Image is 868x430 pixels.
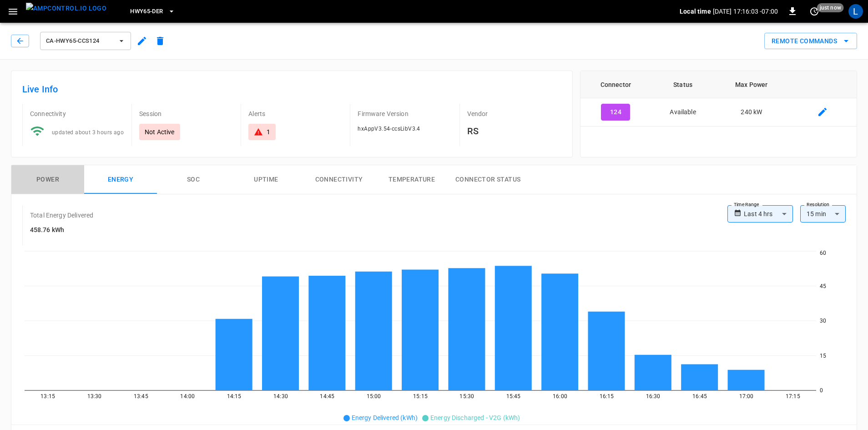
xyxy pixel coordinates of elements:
[817,3,844,12] span: just now
[448,165,528,194] button: Connector Status
[744,205,793,223] div: Last 4 hrs
[600,393,614,400] tspan: 16:15
[820,387,823,394] tspan: 0
[580,71,651,98] th: Connector
[601,104,630,121] button: 124
[651,98,715,126] td: Available
[800,205,846,223] div: 15 min
[40,32,131,50] button: ca-hwy65-ccs124
[807,4,822,19] button: set refresh interval
[30,211,93,220] p: Total Energy Delivered
[715,98,788,126] td: 240 kW
[764,33,857,50] button: Remote Commands
[459,393,474,400] tspan: 15:30
[180,393,195,400] tspan: 14:00
[84,165,157,194] button: Energy
[227,393,242,400] tspan: 14:15
[358,109,452,118] p: Firmware Version
[430,414,520,421] span: Energy Discharged - V2G (kWh)
[130,6,163,17] span: HWY65-DER
[713,7,778,16] p: [DATE] 17:16:03 -07:00
[267,127,270,137] div: 1
[739,393,754,400] tspan: 17:00
[367,393,381,400] tspan: 15:00
[467,124,561,138] h6: RS
[553,393,567,400] tspan: 16:00
[30,109,124,118] p: Connectivity
[230,165,303,194] button: Uptime
[30,225,93,235] h6: 458.76 kWh
[413,393,428,400] tspan: 15:15
[646,393,661,400] tspan: 16:30
[820,353,826,359] tspan: 15
[126,3,178,20] button: HWY65-DER
[807,201,829,208] label: Resolution
[303,165,375,194] button: Connectivity
[11,165,84,194] button: Power
[248,109,343,118] p: Alerts
[580,71,857,126] table: connector table
[139,109,233,118] p: Session
[157,165,230,194] button: SOC
[22,82,561,96] h6: Live Info
[358,126,420,132] span: hxAppV3.54-ccsLibV3.4
[134,393,148,400] tspan: 13:45
[352,414,418,421] span: Energy Delivered (kWh)
[734,201,759,208] label: Time Range
[26,3,106,14] img: ampcontrol.io logo
[848,4,863,19] div: profile-icon
[715,71,788,98] th: Max Power
[320,393,334,400] tspan: 14:45
[87,393,102,400] tspan: 13:30
[145,127,175,137] p: Not Active
[40,393,55,400] tspan: 13:15
[46,36,113,46] span: ca-hwy65-ccs124
[375,165,448,194] button: Temperature
[467,109,561,118] p: Vendor
[273,393,288,400] tspan: 14:30
[506,393,521,400] tspan: 15:45
[52,129,124,136] span: updated about 3 hours ago
[692,393,707,400] tspan: 16:45
[764,33,857,50] div: remote commands options
[680,7,711,16] p: Local time
[786,393,800,400] tspan: 17:15
[820,250,826,256] tspan: 60
[820,283,826,289] tspan: 45
[820,318,826,324] tspan: 30
[651,71,715,98] th: Status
